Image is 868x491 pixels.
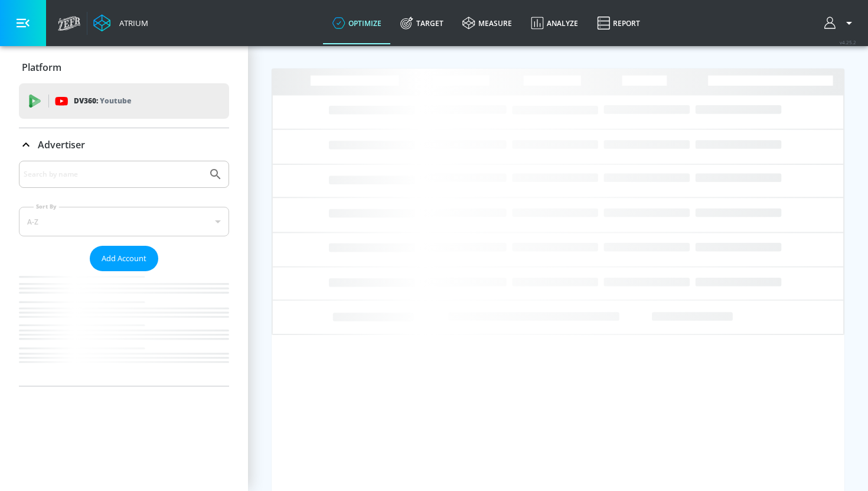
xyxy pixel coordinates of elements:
a: optimize [323,2,391,44]
button: Add Account [90,246,158,271]
div: Advertiser [19,128,229,161]
p: Advertiser [38,138,85,151]
div: Platform [19,51,229,84]
nav: list of Advertiser [19,271,229,386]
label: Sort By [34,203,59,210]
a: Analyze [521,2,588,44]
p: Platform [22,61,61,74]
span: v 4.25.2 [840,39,856,45]
input: Search by name [24,167,203,182]
a: Atrium [93,14,148,32]
span: Add Account [102,252,146,265]
a: Report [588,2,650,44]
p: Youtube [100,95,131,107]
a: Target [391,2,453,44]
p: DV360: [74,95,131,108]
div: A-Z [19,207,229,236]
div: Atrium [115,18,148,28]
div: Advertiser [19,161,229,386]
a: measure [453,2,521,44]
div: DV360: Youtube [19,83,229,119]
